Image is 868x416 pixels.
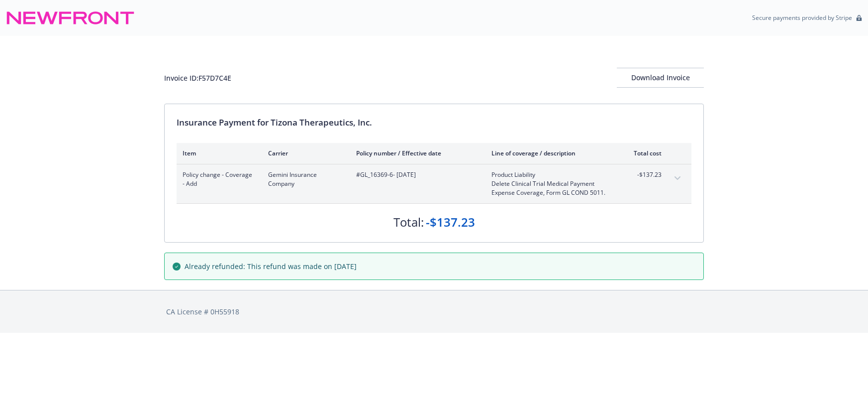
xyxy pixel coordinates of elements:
div: Insurance Payment for Tizona Therapeutics, Inc. [177,116,691,129]
div: Line of coverage / description [491,149,608,157]
p: Secure payments provided by Stripe [752,13,852,22]
span: Gemini Insurance Company [268,170,340,188]
span: -$137.23 [624,170,662,179]
div: Download Invoice [617,68,704,87]
div: Carrier [268,149,340,157]
span: Policy change - Coverage - Add [183,170,252,188]
span: Product LiabilityDelete Clinical Trial Medical Payment Expense Coverage, Form GL COND 5011. [491,170,608,197]
span: #GL_16369-6 - [DATE] [356,170,476,179]
div: CA License # 0H55918 [166,306,702,317]
div: Item [183,149,252,157]
span: Delete Clinical Trial Medical Payment Expense Coverage, Form GL COND 5011. [491,179,608,197]
button: Download Invoice [617,68,704,88]
button: expand content [670,170,685,186]
div: Policy number / Effective date [356,149,476,157]
div: Total cost [624,149,662,157]
div: Policy change - Coverage - AddGemini Insurance Company#GL_16369-6- [DATE]Product LiabilityDelete ... [177,164,691,203]
div: -$137.23 [426,214,475,231]
span: Already refunded: This refund was made on [DATE] [185,261,357,272]
div: Total: [393,214,424,231]
span: Product Liability [491,170,608,179]
div: Invoice ID: F57D7C4E [164,73,231,83]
